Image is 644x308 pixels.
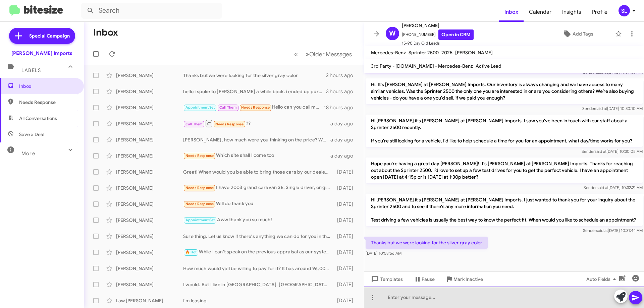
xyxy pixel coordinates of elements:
button: SL [613,5,637,16]
div: hello i spoke to [PERSON_NAME] a while back. i ended up purchasing a white one out of [GEOGRAPHIC... [183,88,326,95]
div: ?? [183,119,330,128]
div: [PERSON_NAME] [116,136,183,143]
div: [DATE] [334,233,359,240]
span: said at [596,228,608,233]
span: said at [595,149,606,154]
span: [PERSON_NAME] [455,50,493,56]
span: Appointment Set [185,218,215,222]
span: Mercedes-Benz [371,50,406,56]
div: Thanks but we were looking for the silver gray color [183,72,326,79]
span: Save a Deal [19,131,44,138]
span: Sender [DATE] 10:31:44 AM [583,228,643,233]
div: [PERSON_NAME] [116,233,183,240]
button: Add Tags [543,28,612,40]
div: [DATE] [334,169,359,175]
span: Call Them [219,105,237,110]
span: 🔥 Hot [185,250,197,254]
span: 3rd Party - [DOMAIN_NAME] - Mercedes-Benz [371,63,473,69]
div: Sure thing. Let us know if there's anything we can do for you in the future. Thanks! [183,233,334,240]
nav: Page navigation example [290,47,356,61]
div: [PERSON_NAME] Imports [11,50,72,57]
span: Sender [DATE] 10:30:10 AM [582,106,643,111]
span: Sprinter 2500 [409,50,439,56]
span: 15-90 Day Old Leads [402,40,474,47]
a: Insights [557,2,587,22]
span: Appointment Set [185,105,215,110]
input: Search [81,3,222,19]
div: [DATE] [334,185,359,191]
button: Previous [290,47,302,61]
div: [PERSON_NAME] [116,185,183,191]
span: » [306,50,309,58]
div: Will do thank you [183,200,334,208]
div: Law [PERSON_NAME] [116,297,183,304]
span: Active Lead [476,63,501,69]
button: Pause [408,273,440,285]
span: Inbox [19,83,76,89]
div: [PERSON_NAME] [116,104,183,111]
div: [PERSON_NAME] [116,152,183,159]
div: I'm leasing [183,297,334,304]
span: Needs Response [19,99,76,106]
div: [PERSON_NAME] [116,88,183,95]
div: [DATE] [334,297,359,304]
span: « [294,50,298,58]
span: Mark Inactive [453,273,483,285]
a: Special Campaign [9,28,75,44]
div: a day ago [330,120,359,127]
a: Profile [587,2,613,22]
span: More [21,150,35,157]
div: [PERSON_NAME] [116,265,183,272]
span: [DATE] 10:58:56 AM [366,251,401,256]
span: W [389,28,396,39]
div: a day ago [330,152,359,159]
span: Needs Response [241,105,270,110]
div: [DATE] [334,217,359,224]
button: Templates [364,273,408,285]
span: Special Campaign [29,33,70,39]
div: [DATE] [334,281,359,288]
div: I have 2003 grand caravan SE. Single driver, original 96k miles [183,184,334,192]
span: Pause [422,273,435,285]
span: said at [597,185,608,190]
div: [PERSON_NAME] [116,169,183,175]
span: Needs Response [185,202,214,206]
div: Great! When would you be able to bring those cars by our dealership so I can provide a proper app... [183,169,334,175]
div: I would. But I live in [GEOGRAPHIC_DATA], [GEOGRAPHIC_DATA] now [183,281,334,288]
span: 2025 [441,50,452,56]
span: Labels [21,67,41,73]
h1: Inbox [93,27,118,38]
div: Aww thank you so much! [183,216,334,224]
span: said at [595,106,607,111]
button: Mark Inactive [440,273,488,285]
span: Calendar [524,2,557,22]
span: Older Messages [309,51,352,58]
span: Needs Response [185,153,214,158]
div: Hello can you call me please? [183,104,324,111]
p: Hi [PERSON_NAME] it's [PERSON_NAME] at [PERSON_NAME] Imports. I just wanted to thank you for your... [366,194,643,226]
a: Inbox [499,2,524,22]
div: While I can't speak on the previous appraisal as our system doesn't save the data that far back, ... [183,248,334,256]
p: Hope you're having a great day [PERSON_NAME]! It's [PERSON_NAME] at [PERSON_NAME] Imports. Thanks... [366,158,643,183]
div: [PERSON_NAME], how much were you thinking on the price? We use Market-Based pricing for like equi... [183,136,330,143]
span: [PHONE_NUMBER] [402,29,474,40]
span: Needs Response [185,186,214,190]
a: Open in CRM [438,29,474,40]
div: [PERSON_NAME] [116,72,183,79]
div: [DATE] [334,201,359,207]
span: All Conversations [19,115,57,122]
div: a day ago [330,136,359,143]
div: [PERSON_NAME] [116,217,183,224]
p: Hi! It's [PERSON_NAME] at [PERSON_NAME] Imports. Our inventory is always changing and we have acc... [366,78,643,104]
div: How much would yall be willing to pay for it? It has around 96,000 miles on it [183,265,334,272]
span: [PERSON_NAME] [402,21,474,29]
div: 3 hours ago [326,88,359,95]
div: [DATE] [334,265,359,272]
span: Templates [370,273,403,285]
span: Sender [DATE] 10:30:05 AM [582,149,643,154]
p: Hi [PERSON_NAME] it's [PERSON_NAME] at [PERSON_NAME] Imports. I saw you've been in touch with our... [366,115,643,147]
span: Call Them [185,122,203,126]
